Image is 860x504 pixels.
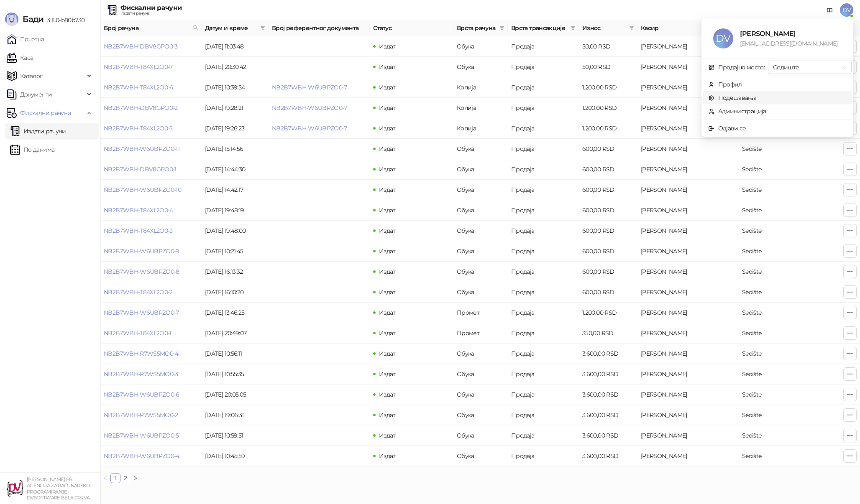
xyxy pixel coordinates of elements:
[579,180,637,200] td: 600,00 RSD
[259,22,267,34] span: filter
[379,268,396,275] span: Издат
[104,370,178,378] a: NB2B7WBH-R7WS5MO0-3
[272,104,347,112] a: NB2B7WBH-W6UBPZO0-7
[379,411,396,419] span: Издат
[637,262,739,282] td: Dejan Velimirović
[641,23,727,33] span: Касир
[202,139,269,159] td: [DATE] 15:14:56
[104,288,173,296] a: NB2B7WBH-T84XL2O0-2
[508,200,579,221] td: Продаја
[104,309,179,316] a: NB2B7WBH-W6UBPZO0-7
[508,139,579,159] td: Продаја
[637,405,739,425] td: Dejan Velimirović
[637,364,739,384] td: Dejan Velimirović
[202,282,269,303] td: [DATE] 16:10:20
[100,200,202,221] td: NB2B7WBH-T84XL2O0-4
[370,20,453,36] th: Статус
[202,36,269,57] td: [DATE] 11:03:48
[103,476,108,481] span: left
[637,180,739,200] td: Dejan Velimirović
[379,288,396,296] span: Издат
[100,36,202,57] td: NB2B7WBH-DBV8GPO0-3
[453,139,508,159] td: Обука
[453,77,508,98] td: Копија
[379,309,396,316] span: Издат
[453,20,508,36] th: Врста рачуна
[739,384,840,405] td: Sedište
[453,200,508,221] td: Обука
[637,118,739,139] td: Dejan Velimirović
[508,425,579,446] td: Продаја
[637,446,739,466] td: Dejan Velimirović
[579,446,637,466] td: 3.600,00 RSD
[453,57,508,77] td: Обука
[104,329,171,337] a: NB2B7WBH-T84XL2O0-1
[202,364,269,384] td: [DATE] 10:55:35
[379,370,396,378] span: Издат
[104,227,173,234] a: NB2B7WBH-T84XL2O0-3
[637,323,739,344] td: Dejan Velimirović
[453,221,508,241] td: Обука
[104,411,178,419] a: NB2B7WBH-R7WS5MO0-2
[379,84,396,91] span: Издат
[579,384,637,405] td: 3.600,00 RSD
[739,344,840,364] td: Sedište
[579,262,637,282] td: 600,00 RSD
[202,344,269,364] td: [DATE] 10:56:11
[739,159,840,180] td: Sedište
[100,180,202,200] td: NB2B7WBH-W6UBPZO0-10
[205,23,257,33] span: Датум и време
[739,364,840,384] td: Sedište
[579,77,637,98] td: 1.200,00 RSD
[202,221,269,241] td: [DATE] 19:48:00
[202,323,269,344] td: [DATE] 20:49:07
[637,98,739,118] td: Dejan Velimirović
[100,473,110,483] button: left
[453,425,508,446] td: Обука
[20,104,71,121] span: Фискални рачуни
[104,43,178,50] a: NB2B7WBH-DBV8GPO0-3
[100,221,202,241] td: NB2B7WBH-T84XL2O0-3
[740,28,842,39] div: [PERSON_NAME]
[637,57,739,77] td: Dejan Velimirović
[739,221,840,241] td: Sedište
[508,241,579,262] td: Продаја
[508,303,579,323] td: Продаја
[202,98,269,118] td: [DATE] 19:28:21
[379,165,396,173] span: Издат
[104,391,179,398] a: NB2B7WBH-W6UBPZO0-6
[44,16,84,24] span: 3.11.0-b80b730
[579,241,637,262] td: 600,00 RSD
[131,473,141,483] li: Следећа страна
[739,139,840,159] td: Sedište
[269,20,370,36] th: Број референтног документа
[202,384,269,405] td: [DATE] 20:05:05
[773,61,847,74] span: Седиште
[379,452,396,460] span: Издат
[453,344,508,364] td: Обука
[453,282,508,303] td: Обука
[100,57,202,77] td: NB2B7WBH-T84XL2O0-7
[508,405,579,425] td: Продаја
[379,391,396,398] span: Издат
[453,405,508,425] td: Обука
[202,200,269,221] td: [DATE] 19:48:19
[104,350,179,357] a: NB2B7WBH-R7WS5MO0-4
[202,180,269,200] td: [DATE] 14:42:17
[637,303,739,323] td: Dejan Velimirović
[508,36,579,57] td: Продаја
[637,221,739,241] td: Dejan Velimirović
[823,3,837,17] a: Документација
[579,425,637,446] td: 3.600,00 RSD
[453,303,508,323] td: Промет
[120,5,182,11] div: Фискални рачуни
[104,186,181,193] a: NB2B7WBH-W6UBPZO0-10
[740,39,842,48] div: [EMAIL_ADDRESS][DOMAIN_NAME]
[104,268,179,275] a: NB2B7WBH-W6UBPZO0-8
[840,3,853,17] span: DV
[20,86,52,103] span: Документи
[579,364,637,384] td: 3.600,00 RSD
[131,473,141,483] button: right
[104,104,178,112] a: NB2B7WBH-DBV8GPO0-2
[739,262,840,282] td: Sedište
